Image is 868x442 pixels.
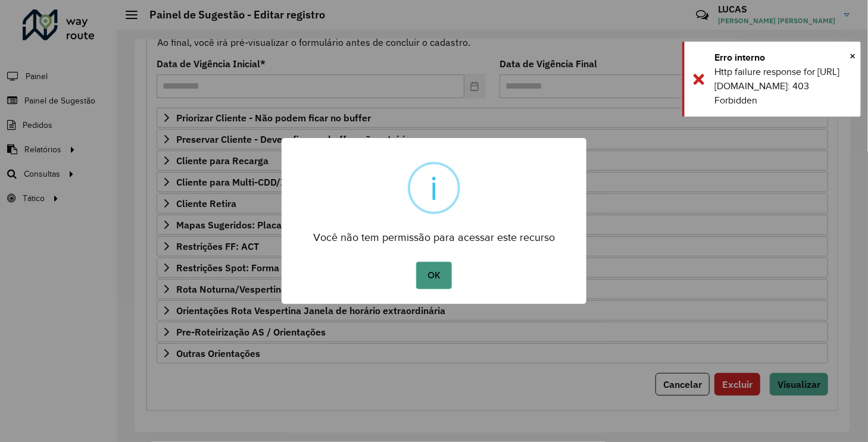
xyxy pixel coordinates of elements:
div: Http failure response for [URL][DOMAIN_NAME]: 403 Forbidden [714,65,852,108]
div: Você não tem permissão para acessar este recurso [282,220,586,247]
span: × [850,49,855,62]
div: i [430,164,438,212]
div: Erro interno [714,51,852,65]
button: OK [416,262,451,289]
button: Close [850,47,855,65]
